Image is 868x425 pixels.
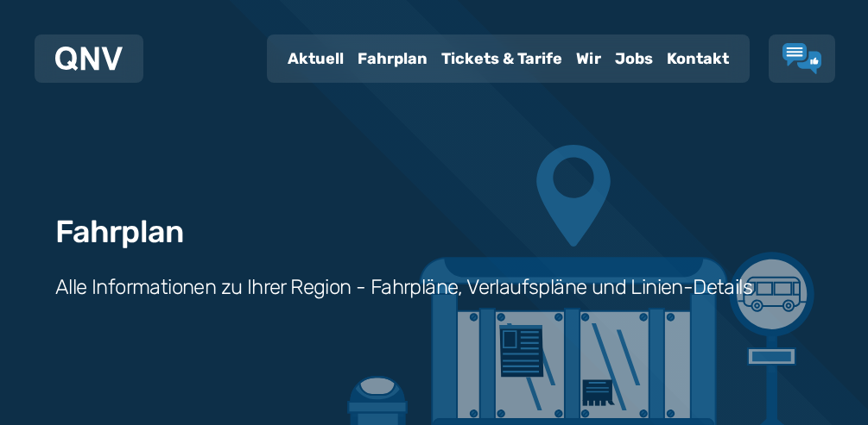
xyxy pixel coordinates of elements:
[55,273,752,301] h3: Alle Informationen zu Ihrer Region - Fahrpläne, Verlaufspläne und Linien-Details
[351,36,434,81] a: Fahrplan
[55,47,123,71] img: QNV Logo
[660,36,736,81] a: Kontakt
[55,41,123,76] a: QNV Logo
[782,43,821,74] a: Lob & Kritik
[55,215,183,249] h1: Fahrplan
[608,36,660,81] a: Jobs
[569,36,608,81] a: Wir
[434,36,569,81] a: Tickets & Tarife
[281,36,351,81] a: Aktuell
